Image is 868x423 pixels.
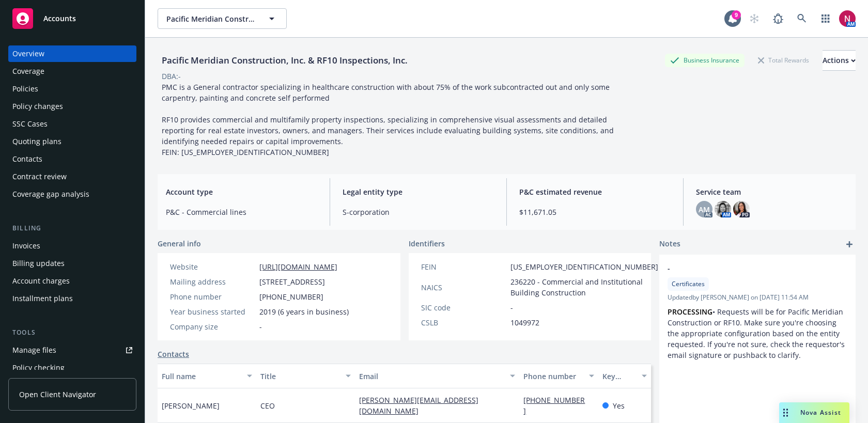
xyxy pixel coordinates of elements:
[421,282,506,293] div: NAICS
[8,273,136,289] a: Account charges
[162,71,181,82] div: DBA: -
[355,364,519,388] button: Email
[158,349,189,359] a: Contacts
[359,395,478,416] a: [PERSON_NAME][EMAIL_ADDRESS][DOMAIN_NAME]
[162,400,220,411] span: [PERSON_NAME]
[12,186,89,202] div: Coverage gap analysis
[343,186,494,197] span: Legal entity type
[733,201,750,217] img: photo
[8,116,136,132] a: SSC Cases
[12,81,38,97] div: Policies
[170,291,255,302] div: Phone number
[696,186,847,197] span: Service team
[800,408,841,417] span: Nova Assist
[8,81,136,97] a: Policies
[19,389,96,400] span: Open Client Navigator
[699,204,710,215] span: AM
[421,317,506,328] div: CSLB
[665,54,745,67] div: Business Insurance
[12,133,61,150] div: Quoting plans
[792,8,812,29] a: Search
[744,8,765,29] a: Start snowing
[170,261,255,272] div: Website
[158,364,256,388] button: Full name
[8,255,136,272] a: Billing updates
[519,186,671,197] span: P&C estimated revenue
[259,276,325,287] span: [STREET_ADDRESS]
[510,302,513,313] span: -
[8,223,136,233] div: Billing
[170,306,255,317] div: Year business started
[12,342,56,358] div: Manage files
[43,14,76,23] span: Accounts
[8,238,136,254] a: Invoices
[779,402,849,423] button: Nova Assist
[598,364,651,388] button: Key contact
[8,133,136,150] a: Quoting plans
[839,10,856,27] img: photo
[523,371,583,382] div: Phone number
[8,186,136,202] a: Coverage gap analysis
[753,54,814,67] div: Total Rewards
[12,290,73,307] div: Installment plans
[8,327,136,338] div: Tools
[166,207,317,217] span: P&C - Commercial lines
[12,116,48,132] div: SSC Cases
[12,273,70,289] div: Account charges
[12,238,40,254] div: Invoices
[170,321,255,332] div: Company size
[779,402,792,423] div: Drag to move
[510,261,658,272] span: [US_EMPLOYER_IDENTIFICATION_NUMBER]
[519,364,598,388] button: Phone number
[12,168,67,185] div: Contract review
[8,4,136,33] a: Accounts
[409,238,445,249] span: Identifiers
[12,98,63,115] div: Policy changes
[672,279,705,289] span: Certificates
[162,371,241,382] div: Full name
[8,342,136,358] a: Manage files
[519,207,671,217] span: $11,671.05
[668,293,847,302] span: Updated by [PERSON_NAME] on [DATE] 11:54 AM
[8,290,136,307] a: Installment plans
[8,151,136,167] a: Contacts
[8,45,136,62] a: Overview
[8,63,136,80] a: Coverage
[162,82,616,157] span: PMC is a General contractor specializing in healthcare construction with about 75% of the work su...
[715,201,731,217] img: photo
[8,98,136,115] a: Policy changes
[158,8,287,29] button: Pacific Meridian Construction, Inc. & RF10 Inspections, Inc.
[12,45,44,62] div: Overview
[659,238,680,250] span: Notes
[421,261,506,272] div: FEIN
[523,395,585,416] a: [PHONE_NUMBER]
[170,276,255,287] div: Mailing address
[668,306,847,361] p: • Requests will be for Pacific Meridian Construction or RF10. Make sure you're choosing the appro...
[12,63,44,80] div: Coverage
[12,255,65,272] div: Billing updates
[260,371,339,382] div: Title
[815,8,836,29] a: Switch app
[8,359,136,376] a: Policy checking
[12,151,42,167] div: Contacts
[166,13,256,24] span: Pacific Meridian Construction, Inc. & RF10 Inspections, Inc.
[259,262,337,272] a: [URL][DOMAIN_NAME]
[359,371,504,382] div: Email
[259,306,349,317] span: 2019 (6 years in business)
[510,276,658,298] span: 236220 - Commercial and Institutional Building Construction
[732,10,741,20] div: 9
[259,321,262,332] span: -
[602,371,636,382] div: Key contact
[166,186,317,197] span: Account type
[260,400,275,411] span: CEO
[256,364,355,388] button: Title
[158,238,201,249] span: General info
[158,54,412,67] div: Pacific Meridian Construction, Inc. & RF10 Inspections, Inc.
[12,359,65,376] div: Policy checking
[668,307,712,317] strong: PROCESSING
[343,207,494,217] span: S-corporation
[823,50,856,71] button: Actions
[668,263,820,274] span: -
[659,255,856,369] div: -CertificatesUpdatedby [PERSON_NAME] on [DATE] 11:54 AMPROCESSING• Requests will be for Pacific M...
